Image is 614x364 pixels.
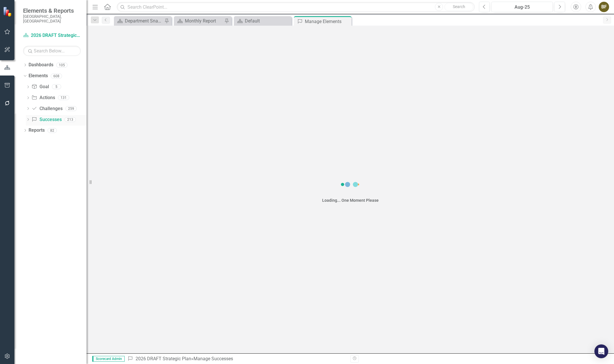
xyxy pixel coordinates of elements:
a: Reports [29,127,45,134]
small: [GEOGRAPHIC_DATA], [GEOGRAPHIC_DATA] [23,14,81,24]
div: Manage Elements [305,18,350,25]
div: Monthly Report [185,17,223,24]
span: Scorecard Admin [92,356,125,362]
div: Loading... One Moment Please [322,197,379,203]
a: 2026 DRAFT Strategic Plan [23,32,81,39]
div: Default [245,17,290,24]
div: 608 [51,73,62,78]
div: » Manage Successes [127,356,346,362]
span: Elements & Reports [23,7,81,14]
a: Default [235,17,290,24]
a: Actions [31,95,55,101]
button: Search [444,3,473,11]
img: ClearPoint Strategy [3,7,13,17]
div: Aug-25 [493,4,551,11]
div: Department Snapshot [125,17,163,24]
button: Aug-25 [491,2,553,12]
a: Elements [29,73,48,79]
div: 5 [52,84,61,89]
a: 2026 DRAFT Strategic Plan [136,356,191,361]
div: 259 [65,106,77,111]
div: 82 [48,128,57,133]
input: Search ClearPoint... [117,2,475,12]
a: Department Snapshot [115,17,163,24]
div: Open Intercom Messenger [594,344,608,358]
div: 213 [65,117,76,122]
a: Challenges [31,105,62,112]
button: BF [599,2,609,12]
a: Successes [31,116,61,123]
a: Monthly Report [175,17,223,24]
input: Search Below... [23,46,81,56]
a: Dashboards [29,62,53,68]
a: Goal [31,84,49,90]
div: 131 [58,95,69,100]
span: Search [453,4,465,9]
div: 105 [56,63,67,67]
